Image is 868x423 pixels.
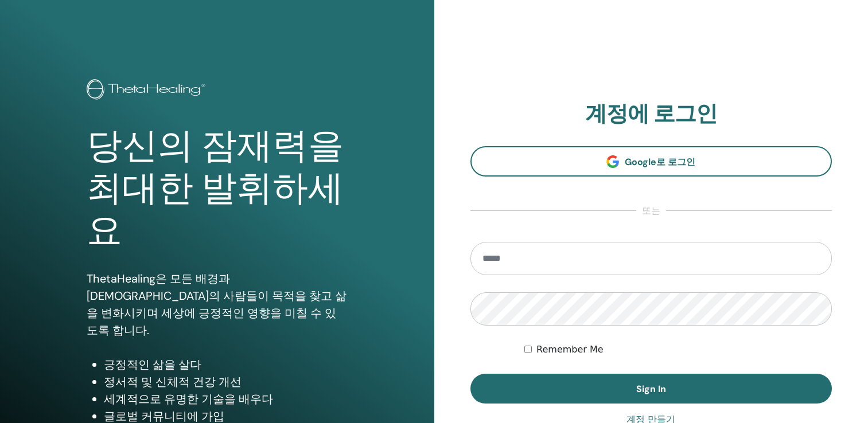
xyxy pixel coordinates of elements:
[87,125,347,253] h1: 당신의 잠재력을 최대한 발휘하세요
[536,343,604,357] label: Remember Me
[470,146,832,177] a: Google로 로그인
[524,343,832,357] div: Keep me authenticated indefinitely or until I manually logout
[104,390,347,408] li: 세계적으로 유명한 기술을 배우다
[104,356,347,373] li: 긍정적인 삶을 살다
[104,373,347,390] li: 정서적 및 신체적 건강 개선
[625,156,695,168] span: Google로 로그인
[636,383,666,395] span: Sign In
[87,270,347,339] p: ThetaHealing은 모든 배경과 [DEMOGRAPHIC_DATA]의 사람들이 목적을 찾고 삶을 변화시키며 세상에 긍정적인 영향을 미칠 수 있도록 합니다.
[470,374,832,404] button: Sign In
[636,204,666,218] span: 또는
[470,101,832,127] h2: 계정에 로그인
